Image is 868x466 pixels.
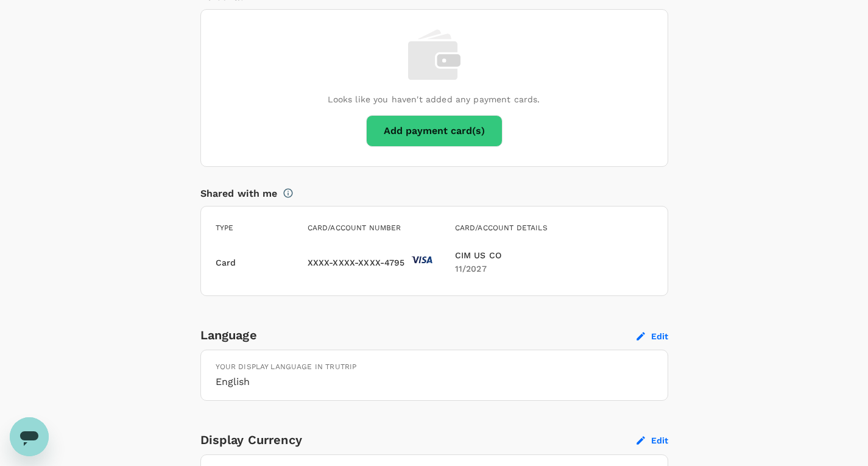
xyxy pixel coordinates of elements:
[405,251,439,269] img: card-provider
[366,115,503,147] button: Add payment card(s)
[328,93,540,105] p: Looks like you haven't added any payment cards.
[200,430,637,450] div: Display Currency
[216,256,236,269] p: Card
[216,373,653,390] h6: English
[200,325,637,345] div: Language
[216,362,357,371] span: Your display language in TruTrip
[216,224,234,232] span: Type
[308,256,405,269] p: XXXX-XXXX-XXXX-4795
[455,224,548,232] span: Card/Account details
[408,29,460,80] img: payment
[637,435,668,446] button: Edit
[637,331,668,342] button: Edit
[308,224,401,232] span: Card/Account number
[455,249,561,263] h6: CIM US CO
[10,417,49,456] iframe: Button to launch messaging window
[455,263,561,276] h6: 11/2027
[200,186,278,201] p: Shared with me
